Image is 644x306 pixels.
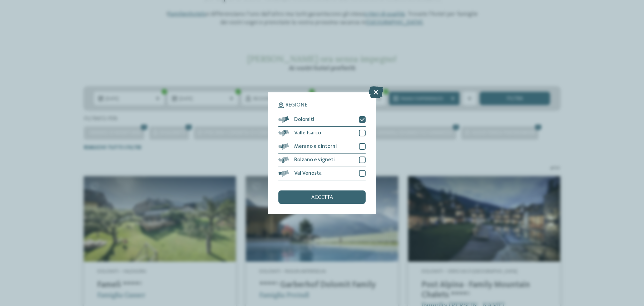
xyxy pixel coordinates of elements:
[285,102,307,108] span: Regione
[294,157,335,163] span: Bolzano e vigneti
[294,117,314,122] span: Dolomiti
[311,195,333,200] span: accetta
[294,171,322,176] span: Val Venosta
[294,130,321,136] span: Valle Isarco
[294,144,337,149] span: Merano e dintorni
